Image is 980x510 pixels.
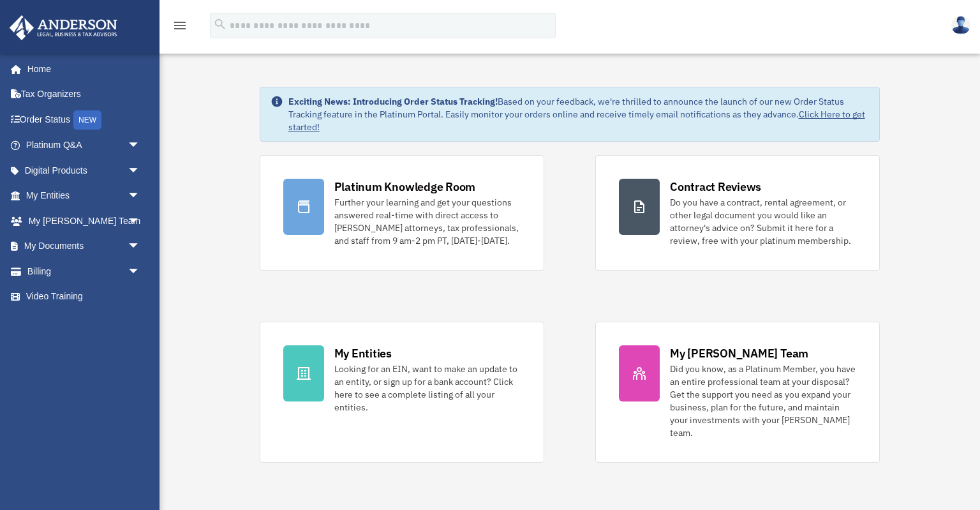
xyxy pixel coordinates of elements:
[334,345,392,361] div: My Entities
[9,82,160,107] a: Tax Organizers
[951,16,970,34] img: User Pic
[172,18,188,33] i: menu
[6,15,121,40] img: Anderson Advisors Platinum Portal
[9,234,160,259] a: My Documentsarrow_drop_down
[670,345,808,361] div: My [PERSON_NAME] Team
[670,363,856,439] div: Did you know, as a Platinum Member, you have an entire professional team at your disposal? Get th...
[288,95,870,133] div: Based on your feedback, we're thrilled to announce the launch of our new Order Status Tracking fe...
[128,133,153,159] span: arrow_drop_down
[595,155,880,271] a: Contract Reviews Do you have a contract, rental agreement, or other legal document you would like...
[9,259,160,284] a: Billingarrow_drop_down
[9,158,160,183] a: Digital Productsarrow_drop_down
[128,158,153,184] span: arrow_drop_down
[260,322,544,463] a: My Entities Looking for an EIN, want to make an update to an entity, or sign up for a bank accoun...
[73,110,101,130] div: NEW
[288,96,498,107] strong: Exciting News: Introducing Order Status Tracking!
[670,179,761,195] div: Contract Reviews
[260,155,544,271] a: Platinum Knowledge Room Further your learning and get your questions answered real-time with dire...
[9,183,160,209] a: My Entitiesarrow_drop_down
[9,133,160,158] a: Platinum Q&Aarrow_drop_down
[334,179,476,195] div: Platinum Knowledge Room
[288,109,865,133] a: Click Here to get started!
[9,208,160,234] a: My [PERSON_NAME] Teamarrow_drop_down
[9,56,153,82] a: Home
[172,22,188,33] a: menu
[670,196,856,247] div: Do you have a contract, rental agreement, or other legal document you would like an attorney's ad...
[128,183,153,209] span: arrow_drop_down
[9,107,160,133] a: Order StatusNEW
[128,208,153,234] span: arrow_drop_down
[334,196,521,247] div: Further your learning and get your questions answered real-time with direct access to [PERSON_NAM...
[128,234,153,260] span: arrow_drop_down
[213,17,227,31] i: search
[128,259,153,285] span: arrow_drop_down
[595,322,880,463] a: My [PERSON_NAME] Team Did you know, as a Platinum Member, you have an entire professional team at...
[9,284,160,310] a: Video Training
[334,363,521,414] div: Looking for an EIN, want to make an update to an entity, or sign up for a bank account? Click her...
